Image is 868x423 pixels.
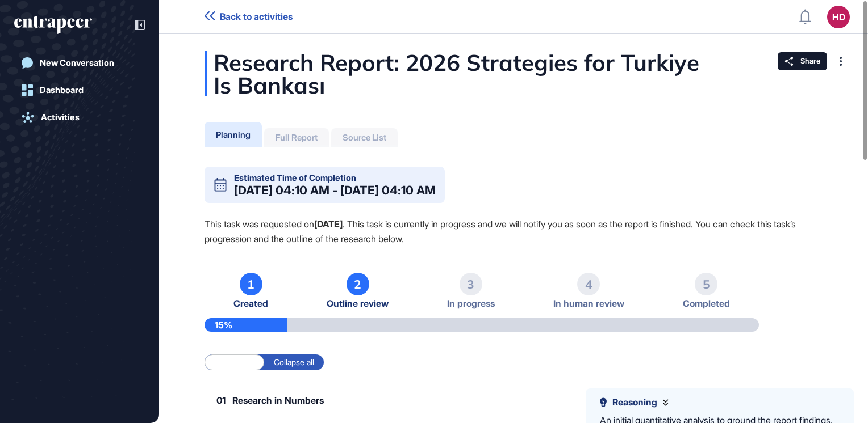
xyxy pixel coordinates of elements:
div: entrapeer-logo [14,16,92,34]
span: Research in Numbers [232,396,324,405]
div: Dashboard [40,85,84,95]
div: 1 [240,273,262,295]
label: Collapse all [264,354,324,370]
div: Planning [216,129,251,140]
div: Estimated Time of Completion [234,174,356,182]
span: Share [800,57,820,66]
p: This task was requested on . This task is currently in progress and we will notify you as soon as... [205,217,823,246]
div: 3 [460,273,482,295]
div: 5 [695,273,717,295]
div: Activities [41,112,80,122]
span: Reasoning [612,397,657,408]
div: 15% [205,318,287,332]
span: In human review [553,298,624,309]
label: Expand all [205,354,264,370]
span: Completed [683,298,730,309]
a: New Conversation [14,52,145,74]
a: Activities [14,106,145,129]
div: Full Report [276,133,318,143]
a: Back to activities [205,11,293,22]
div: Source List [343,133,386,143]
div: 2 [347,273,369,295]
button: HD [827,6,850,28]
span: In progress [447,298,495,309]
strong: [DATE] [314,218,343,230]
span: Outline review [327,298,389,309]
div: Research Report: 2026 Strategies for Turkiye Is Bankası [205,51,823,96]
span: Back to activities [220,11,293,22]
a: Dashboard [14,79,145,101]
span: Created [233,298,268,309]
div: [DATE] 04:10 AM - [DATE] 04:10 AM [234,184,436,196]
span: 01 [216,396,226,405]
div: New Conversation [40,58,114,68]
div: 4 [577,273,600,295]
